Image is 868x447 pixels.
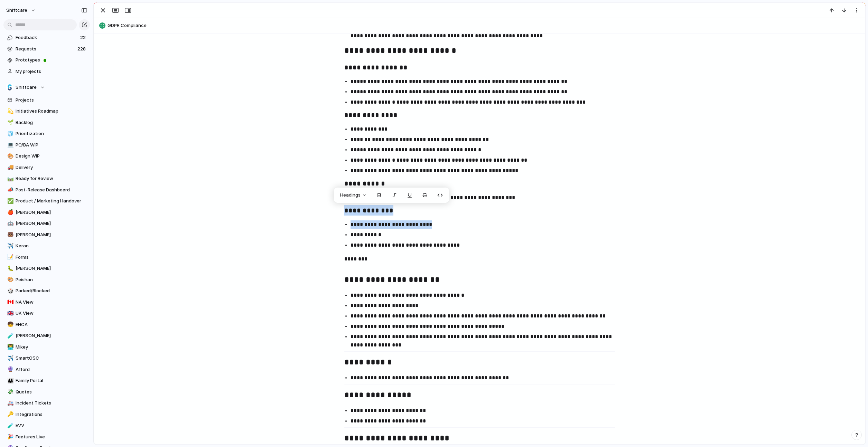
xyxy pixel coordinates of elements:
[3,95,90,105] a: Projects
[6,209,13,216] button: 🍎
[16,231,87,238] span: [PERSON_NAME]
[3,320,90,330] a: 🧒EHCA
[16,287,87,294] span: Parked/Blocked
[7,163,12,171] div: 🚚
[3,129,90,139] a: 🧊Prioritization
[3,342,90,352] a: 👨‍💻Mikey
[7,388,12,396] div: 💸
[80,34,87,41] span: 22
[6,366,13,373] button: 🔮
[6,422,13,429] button: 🧪
[3,420,90,431] a: 🧪EVV
[6,276,13,283] button: 🎨
[7,220,12,228] div: 🤖
[6,411,13,418] button: 🔑
[16,344,87,351] span: Mikey
[6,130,13,137] button: 🧊
[3,432,90,442] a: 🎉Features Live
[7,343,12,351] div: 👨‍💻
[3,140,90,150] div: 💻PO/BA WIP
[7,152,12,160] div: 🎨
[6,153,13,160] button: 🎨
[3,263,90,274] a: 🐛[PERSON_NAME]
[3,196,90,206] a: ✅Product / Marketing Handover
[3,106,90,116] a: 💫Initiatives Roadmap
[6,434,13,440] button: 🎉
[3,241,90,251] div: ✈️Karan
[3,353,90,363] a: ✈️SmartOSC
[3,308,90,318] a: 🇬🇧UK View
[16,400,87,407] span: Incident Tickets
[6,7,27,14] span: shiftcare
[3,297,90,307] a: 🇨🇦NA View
[6,119,13,126] button: 🌱
[6,220,13,227] button: 🤖
[16,46,75,53] span: Requests
[3,151,90,161] a: 🎨Design WIP
[16,84,37,91] span: Shiftcare
[3,66,90,77] a: My projects
[7,354,12,362] div: ✈️
[6,142,13,149] button: 💻
[7,332,12,340] div: 🧪
[16,119,87,126] span: Backlog
[3,32,90,43] a: Feedback22
[3,82,90,93] button: Shiftcare
[3,207,90,218] div: 🍎[PERSON_NAME]
[7,242,12,250] div: ✈️
[3,173,90,184] div: 🛤️Ready for Review
[3,252,90,263] a: 📝Forms
[16,68,87,75] span: My projects
[7,208,12,216] div: 🍎
[6,265,13,272] button: 🐛
[16,153,87,160] span: Design WIP
[108,22,862,29] span: GDPR Compliance
[7,130,12,138] div: 🧊
[3,162,90,173] a: 🚚Delivery
[7,410,12,418] div: 🔑
[340,192,361,199] span: Headings
[16,57,87,64] span: Prototypes
[16,175,87,182] span: Ready for Review
[16,310,87,317] span: UK View
[7,186,12,194] div: 📣
[3,387,90,397] div: 💸Quotes
[7,298,12,306] div: 🇨🇦
[3,218,90,229] a: 🤖[PERSON_NAME]
[3,364,90,375] a: 🔮Afford
[6,187,13,193] button: 📣
[3,409,90,420] div: 🔑Integrations
[3,5,39,16] button: shiftcare
[16,389,87,396] span: Quotes
[3,375,90,386] a: 👪Family Portal
[3,275,90,285] a: 🎨Peishan
[6,231,13,238] button: 🐻
[6,287,13,294] button: 🎲
[7,321,12,329] div: 🧒
[3,185,90,195] a: 📣Post-Release Dashboard
[16,130,87,137] span: Prioritization
[7,310,12,317] div: 🇬🇧
[6,400,13,407] button: 🚑
[16,142,87,149] span: PO/BA WIP
[3,286,90,296] a: 🎲Parked/Blocked
[6,332,13,339] button: 🧪
[16,209,87,216] span: [PERSON_NAME]
[7,141,12,149] div: 💻
[7,107,12,115] div: 💫
[6,198,13,205] button: ✅
[3,55,90,65] a: Prototypes
[7,377,12,385] div: 👪
[16,332,87,339] span: [PERSON_NAME]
